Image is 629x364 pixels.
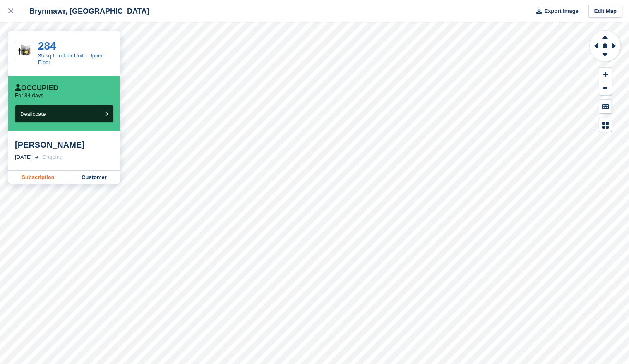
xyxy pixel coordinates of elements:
div: [PERSON_NAME] [15,140,113,150]
div: Ongoing [42,153,62,161]
button: Zoom Out [599,81,612,95]
a: Edit Map [588,5,622,18]
div: [DATE] [15,153,32,161]
div: Brynmawr, [GEOGRAPHIC_DATA] [22,6,149,16]
span: Export Image [544,7,578,15]
button: Deallocate [15,105,113,122]
button: Export Image [531,5,579,18]
a: 35 sq ft Indoor Unit - Upper Floor [38,53,103,65]
div: Occupied [15,84,58,92]
a: 284 [38,40,56,52]
button: Zoom In [599,68,612,81]
span: Deallocate [20,111,46,117]
img: 35-sqft-unit.jpg [15,43,34,57]
img: arrow-right-light-icn-cde0832a797a2874e46488d9cf13f60e5c3a73dbe684e267c42b8395dfbc2abf.svg [35,156,39,159]
p: For 84 days [15,92,43,99]
button: Map Legend [599,118,612,132]
a: Customer [68,171,120,184]
button: Keyboard Shortcuts [599,100,612,113]
a: Subscription [8,171,68,184]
